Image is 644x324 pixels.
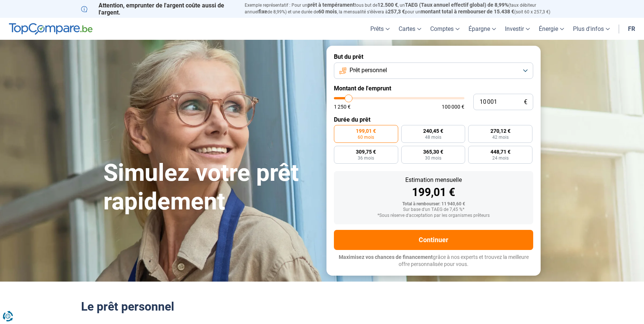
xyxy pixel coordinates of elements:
a: Prêts [366,18,394,40]
label: Montant de l'emprunt [334,85,533,92]
span: Maximisez vos chances de financement [339,254,433,260]
a: Plus d'infos [569,18,614,40]
span: 257,3 € [388,9,405,15]
a: fr [624,18,640,40]
span: fixe [258,9,267,15]
span: TAEG (Taux annuel effectif global) de 8,99% [405,2,508,8]
div: Estimation mensuelle [340,177,527,183]
span: 199,01 € [356,128,376,134]
p: Attention, emprunter de l'argent coûte aussi de l'argent. [81,2,236,16]
span: 60 mois [318,9,337,15]
a: Investir [500,18,534,40]
span: € [524,99,527,105]
span: 60 mois [358,135,374,139]
img: TopCompare [9,23,93,35]
span: 100 000 € [442,104,464,109]
span: 30 mois [425,156,441,160]
p: Exemple représentatif : Pour un tous but de , un (taux débiteur annuel de 8,99%) et une durée de ... [245,2,563,15]
span: 270,12 € [490,128,511,134]
span: montant total à rembourser de 15.438 € [421,9,514,15]
span: 12.500 € [377,2,398,8]
a: Épargne [464,18,500,40]
div: Sur base d'un TAEG de 7,45 %* [340,207,527,212]
span: 240,45 € [423,128,443,134]
h2: Le prêt personnel [81,299,563,314]
div: *Sous réserve d'acceptation par les organismes prêteurs [340,213,527,218]
span: 24 mois [492,156,509,160]
h1: Simulez votre prêt rapidement [103,159,318,216]
button: Prêt personnel [334,62,533,79]
span: 48 mois [425,135,441,139]
span: 1 250 € [334,104,351,109]
span: 448,71 € [490,149,511,154]
button: Continuer [334,230,533,250]
a: Comptes [426,18,464,40]
span: 36 mois [358,156,374,160]
span: 365,30 € [423,149,443,154]
label: Durée du prêt [334,116,533,123]
span: prêt à tempérament [307,2,355,8]
a: Cartes [394,18,426,40]
a: Énergie [534,18,569,40]
span: Prêt personnel [350,66,387,74]
div: Total à rembourser: 11 940,60 € [340,202,527,207]
div: 199,01 € [340,187,527,198]
label: But du prêt [334,53,533,60]
span: 42 mois [492,135,509,139]
p: grâce à nos experts et trouvez la meilleure offre personnalisée pour vous. [334,254,533,268]
span: 309,75 € [356,149,376,154]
